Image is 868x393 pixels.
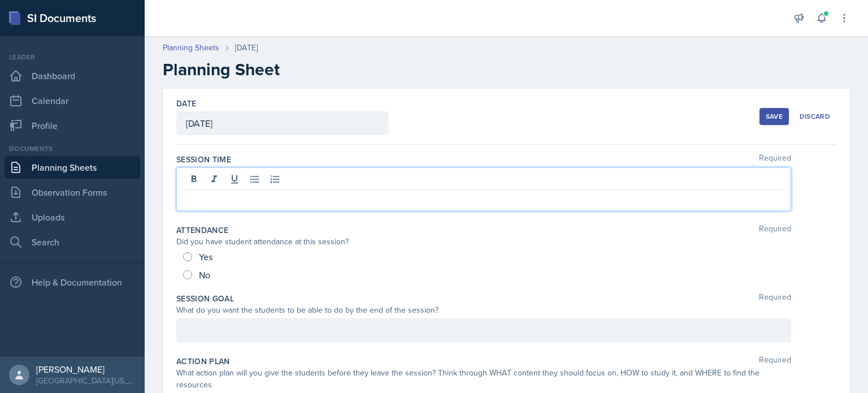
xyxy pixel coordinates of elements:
span: Required [759,293,791,304]
label: Date [176,98,196,109]
button: Save [759,108,789,125]
div: What do you want the students to be able to do by the end of the session? [176,304,791,316]
a: Profile [5,114,140,137]
span: Required [759,154,791,165]
a: Calendar [5,89,140,112]
a: Planning Sheets [5,156,140,179]
button: Discard [793,108,836,125]
label: Action Plan [176,356,230,367]
span: Required [759,224,791,236]
label: Attendance [176,224,229,236]
div: Help & Documentation [5,271,140,293]
div: [DATE] [235,42,258,54]
a: Uploads [5,206,140,228]
a: Observation Forms [5,181,140,204]
span: Required [759,356,791,367]
div: [GEOGRAPHIC_DATA][US_STATE] in [GEOGRAPHIC_DATA] [36,375,136,386]
div: Save [766,112,783,121]
label: Session Goal [176,293,234,304]
span: No [199,269,210,280]
div: Did you have student attendance at this session? [176,236,791,248]
div: [PERSON_NAME] [36,364,136,375]
span: Yes [199,251,212,262]
a: Planning Sheets [163,42,219,54]
div: What action plan will you give the students before they leave the session? Think through WHAT con... [176,367,791,391]
div: Leader [5,52,140,62]
div: Documents [5,144,140,154]
div: Discard [800,112,830,121]
a: Dashboard [5,64,140,87]
h2: Planning Sheet [163,59,850,80]
label: Session Time [176,154,231,165]
a: Search [5,231,140,253]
